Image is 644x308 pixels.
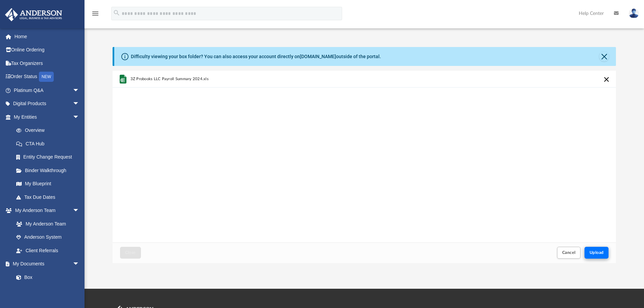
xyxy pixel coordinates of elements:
a: CTA Hub [9,137,90,150]
div: Upload [113,71,616,263]
a: Client Referrals [9,244,86,257]
span: arrow_drop_down [73,257,86,271]
div: grid [113,71,616,242]
div: NEW [39,72,54,82]
span: Close [125,251,136,255]
a: Meeting Minutes [9,284,86,298]
a: My Entitiesarrow_drop_down [5,110,90,124]
span: 3Z Probooks LLC Payroll Summary 2024.xls [130,77,209,81]
a: Platinum Q&Aarrow_drop_down [5,84,90,97]
a: menu [91,13,99,18]
button: Close [599,52,609,61]
span: arrow_drop_down [73,84,86,97]
i: search [113,9,120,17]
button: Cancel this upload [602,75,611,84]
a: My Anderson Team [9,217,83,231]
a: Overview [9,124,90,137]
a: Binder Walkthrough [9,164,90,177]
span: arrow_drop_down [73,97,86,111]
i: menu [91,9,99,18]
a: [DOMAIN_NAME] [300,54,336,59]
div: Difficulty viewing your box folder? You can also access your account directly on outside of the p... [131,53,381,60]
span: Upload [590,251,604,255]
a: Online Ordering [5,43,90,57]
a: Digital Productsarrow_drop_down [5,97,90,111]
a: My Blueprint [9,177,86,191]
span: Cancel [562,251,576,255]
a: Order StatusNEW [5,70,90,84]
button: Cancel [557,247,581,259]
a: Entity Change Request [9,150,90,164]
button: Close [120,247,141,259]
a: My Anderson Teamarrow_drop_down [5,204,86,217]
img: Anderson Advisors Platinum Portal [3,8,64,21]
a: Box [9,270,83,284]
a: Tax Due Dates [9,190,90,204]
a: My Documentsarrow_drop_down [5,257,86,271]
a: Anderson System [9,231,86,244]
span: arrow_drop_down [73,110,86,124]
img: User Pic [629,8,639,18]
button: Upload [585,247,609,259]
span: arrow_drop_down [73,204,86,218]
a: Home [5,30,90,43]
a: Tax Organizers [5,56,90,70]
